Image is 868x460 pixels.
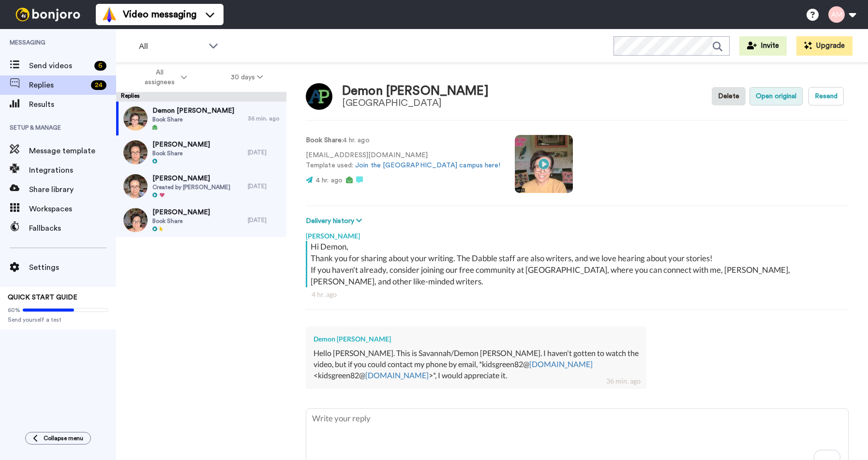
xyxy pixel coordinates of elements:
[306,226,849,241] div: [PERSON_NAME]
[116,102,286,135] a: Demon [PERSON_NAME]Book Share36 min. ago
[152,116,234,123] span: Book Share
[123,208,148,232] img: ab4f45cd-5ec8-4e49-a791-e5ca8359b189-thumb.jpg
[749,87,803,105] button: Open original
[29,145,116,157] span: Message template
[152,140,210,149] span: [PERSON_NAME]
[311,241,846,287] div: Hi Demon, Thank you for sharing about your writing. The Dabble staff are also writers, and we lov...
[152,149,210,157] span: Book Share
[116,203,286,237] a: [PERSON_NAME]Book Share[DATE]
[152,106,234,116] span: Demon [PERSON_NAME]
[306,137,342,144] strong: Book Share
[8,306,20,314] span: 60%
[314,334,639,344] div: Demon [PERSON_NAME]
[29,60,90,72] span: Send videos
[123,140,148,164] img: ec3be88a-e9ce-4983-b489-59e81f089378-thumb.jpg
[116,169,286,203] a: [PERSON_NAME]Created by [PERSON_NAME][DATE]
[102,7,117,22] img: vm-color.svg
[529,359,593,369] a: [DOMAIN_NAME]
[29,262,116,273] span: Settings
[796,36,853,56] button: Upgrade
[342,84,489,98] div: Demon [PERSON_NAME]
[8,294,77,301] span: QUICK START GUIDE
[248,115,282,122] div: 36 min. ago
[94,61,106,71] div: 6
[123,174,148,198] img: 83e0aeab-f7d0-4566-8cd7-36063d7696a9-thumb.jpg
[123,106,148,131] img: 9eeb5e89-64dd-4f36-9f88-e98aee7f0ea7-thumb.jpg
[140,68,179,87] span: All assignees
[365,371,429,380] a: [DOMAIN_NAME]
[712,87,746,105] button: Delete
[8,316,108,324] span: Send yourself a test
[606,376,641,386] div: 36 min. ago
[29,99,116,110] span: Results
[118,64,209,91] button: All assignees
[209,69,285,86] button: 30 days
[25,432,91,445] button: Collapse menu
[152,183,230,191] span: Created by [PERSON_NAME]
[123,8,196,21] span: Video messaging
[152,217,210,225] span: Book Share
[116,92,286,102] div: Replies
[139,41,204,52] span: All
[248,148,282,156] div: [DATE]
[152,208,210,217] span: [PERSON_NAME]
[116,135,286,169] a: [PERSON_NAME]Book Share[DATE]
[306,216,365,226] button: Delivery history
[29,184,116,195] span: Share library
[152,174,230,183] span: [PERSON_NAME]
[312,290,843,299] div: 4 hr. ago
[29,203,116,215] span: Workspaces
[306,135,500,146] p: : 4 hr. ago
[29,164,116,176] span: Integrations
[306,83,332,110] img: Image of Demon Luna
[248,216,282,224] div: [DATE]
[314,348,639,381] div: Hello [PERSON_NAME]. This is Savannah/Demon [PERSON_NAME]. I haven't gotten to watch the video, b...
[12,8,84,21] img: bj-logo-header-white.svg
[44,434,83,442] span: Collapse menu
[342,98,489,108] div: [GEOGRAPHIC_DATA]
[29,223,116,234] span: Fallbacks
[306,150,500,171] p: [EMAIL_ADDRESS][DOMAIN_NAME] Template used:
[29,79,87,91] span: Replies
[808,87,844,105] button: Resend
[739,36,787,56] button: Invite
[91,80,106,90] div: 24
[316,177,343,184] span: 4 hr. ago
[248,182,282,190] div: [DATE]
[355,162,500,169] a: Join the [GEOGRAPHIC_DATA] campus here!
